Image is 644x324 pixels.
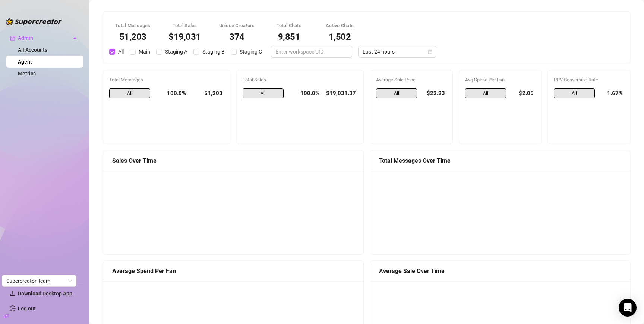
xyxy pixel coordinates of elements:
span: Last 24 hours [363,46,432,57]
div: Total Messages [109,76,224,84]
div: $19,031.37 [325,88,357,99]
div: Total Messages Over Time [379,156,621,165]
div: Total Chats [273,22,306,29]
a: Agent [18,59,32,65]
div: Total Sales [243,76,357,84]
span: Download Desktop App [18,291,72,297]
span: download [10,291,16,297]
div: Unique Creators [219,22,255,29]
img: logo-BBDzfeDw.svg [6,18,62,25]
div: Avg Spend Per Fan [465,76,536,84]
div: 100.0% [156,88,186,99]
div: Open Intercom Messenger [619,299,637,317]
div: Average Sale Price [376,76,446,84]
div: $2.05 [512,88,536,99]
span: Staging B [199,48,228,56]
span: All [109,88,150,99]
span: build [4,314,9,319]
a: Metrics [18,71,36,77]
span: calendar [428,49,432,54]
span: All [554,88,595,99]
span: All [465,88,506,99]
div: PPV Conversion Rate [554,76,624,84]
div: Active Chats [323,22,356,29]
span: All [115,48,127,56]
div: Total Sales [168,22,201,29]
span: Staging C [237,48,265,56]
div: Sales Over Time [112,156,354,165]
div: 100.0% [290,88,319,99]
span: Admin [18,32,71,44]
span: Staging A [162,48,190,56]
span: All [376,88,417,99]
div: $19,031 [168,32,201,41]
span: Main [136,48,153,56]
div: 1.67% [601,88,624,99]
div: $22.23 [423,88,446,99]
input: Enter workspace UID [275,48,342,56]
span: crown [10,35,16,41]
span: All [243,88,284,99]
div: Average Spend Per Fan [112,266,354,276]
span: Supercreator Team [6,275,72,286]
a: All Accounts [18,47,47,53]
div: Average Sale Over Time [379,266,621,276]
div: 51,203 [115,32,151,41]
div: 1,502 [323,32,356,41]
a: Log out [18,305,36,311]
div: 374 [219,32,255,41]
div: Total Messages [115,22,151,29]
div: 9,851 [273,32,306,41]
div: 51,203 [192,88,224,99]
